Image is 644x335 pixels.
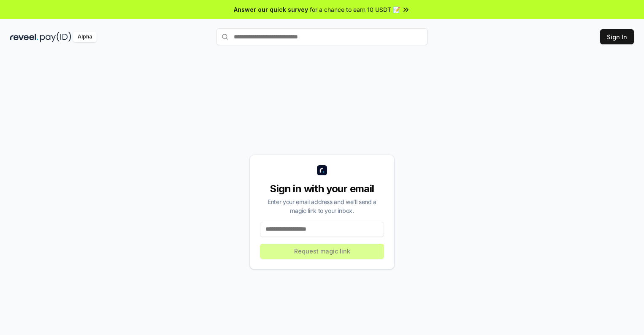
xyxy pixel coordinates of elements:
[317,165,327,175] img: logo_small
[234,5,308,14] span: Answer our quick survey
[600,29,634,44] button: Sign In
[40,32,71,42] img: pay_id
[260,197,384,215] div: Enter your email address and we’ll send a magic link to your inbox.
[10,32,38,42] img: reveel_dark
[310,5,400,14] span: for a chance to earn 10 USDT 📝
[73,32,97,42] div: Alpha
[260,182,384,196] div: Sign in with your email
